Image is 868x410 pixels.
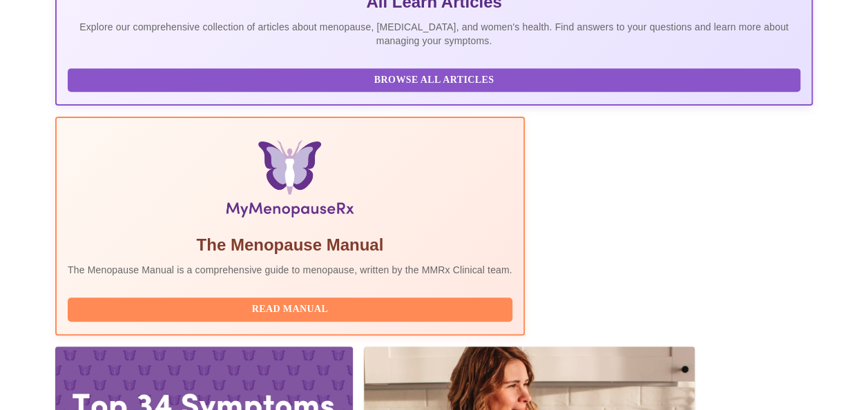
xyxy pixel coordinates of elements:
h5: The Menopause Manual [68,234,512,256]
a: Read Manual [68,302,516,314]
button: Read Manual [68,297,512,322]
span: Browse All Articles [81,72,787,89]
p: The Menopause Manual is a comprehensive guide to menopause, written by the MMRx Clinical team. [68,263,512,277]
span: Read Manual [81,301,499,318]
img: Menopause Manual [138,140,441,223]
p: Explore our comprehensive collection of articles about menopause, [MEDICAL_DATA], and women's hea... [68,20,800,48]
a: Browse All Articles [68,73,804,85]
button: Browse All Articles [68,68,800,92]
